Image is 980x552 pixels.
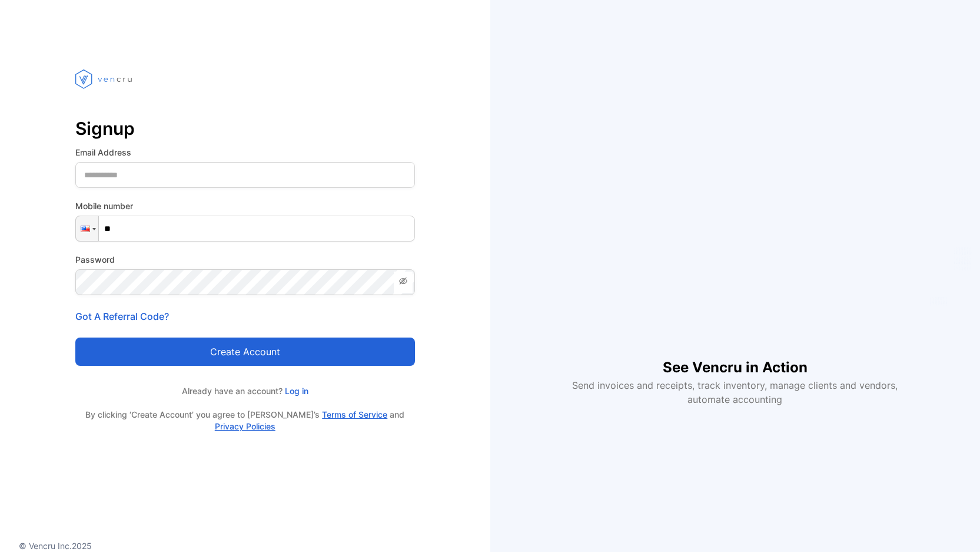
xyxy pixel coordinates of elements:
a: Privacy Policies [215,421,275,431]
p: Already have an account? [75,385,415,397]
p: Send invoices and receipts, track inventory, manage clients and vendors, automate accounting [566,378,905,406]
h1: See Vencru in Action [663,338,808,378]
a: Log in [283,386,308,396]
p: Signup [75,114,415,143]
label: Password [75,253,415,266]
p: Got A Referral Code? [75,309,415,323]
a: Terms of Service [322,409,387,419]
div: United States: + 1 [76,216,98,241]
img: vencru logo [75,47,134,111]
label: Email Address [75,146,415,158]
button: Create account [75,338,415,366]
iframe: YouTube video player [564,146,906,338]
p: By clicking ‘Create Account’ you agree to [PERSON_NAME]’s and [75,409,415,432]
label: Mobile number [75,200,415,212]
